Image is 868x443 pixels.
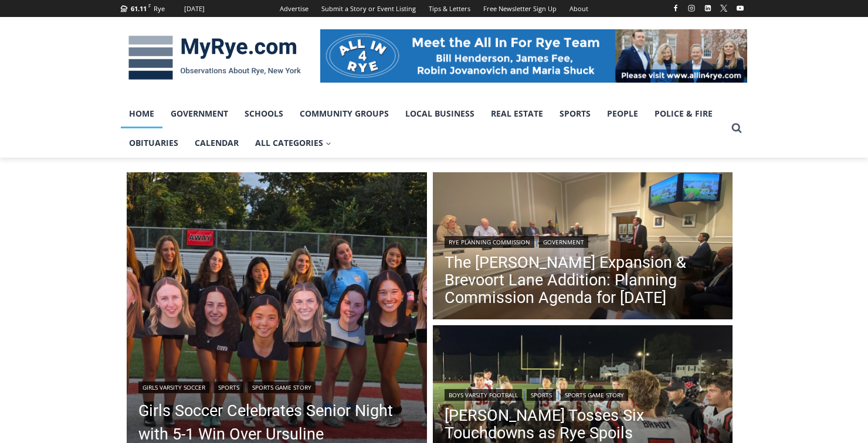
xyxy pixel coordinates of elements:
a: YouTube [733,1,747,15]
a: X [717,1,731,15]
a: Linkedin [701,1,715,15]
img: All in for Rye [320,29,747,82]
a: Sports Game Story [561,389,628,401]
a: People [599,99,646,128]
a: Sports [551,99,599,128]
a: Obituaries [121,128,187,158]
a: Schools [236,99,291,128]
a: Sports [214,381,243,393]
a: Community Groups [291,99,397,128]
span: F [148,2,151,9]
a: Sports Game Story [248,381,316,393]
img: (PHOTO: The Osborn CEO Matt Anderson speaking at the Rye Planning Commission public hearing on Se... [433,172,733,322]
a: Government [162,99,236,128]
a: Instagram [684,1,699,15]
a: Real Estate [483,99,551,128]
a: The [PERSON_NAME] Expansion & Brevoort Lane Addition: Planning Commission Agenda for [DATE] [445,254,721,306]
span: 61.11 [131,4,147,13]
a: Sports [527,389,556,401]
a: Boys Varsity Football [445,389,522,401]
button: View Search Form [726,118,747,139]
a: Rye Planning Commission [445,236,534,248]
a: Government [539,236,588,248]
div: [DATE] [184,4,205,14]
a: Police & Fire [646,99,721,128]
a: Local Business [397,99,483,128]
a: Calendar [187,128,247,158]
div: | | [138,379,415,393]
nav: Primary Navigation [121,99,726,158]
span: All Categories [255,137,331,149]
a: All Categories [247,128,340,158]
div: | [445,234,721,248]
img: MyRye.com [121,28,308,88]
a: Read More The Osborn Expansion & Brevoort Lane Addition: Planning Commission Agenda for Tuesday, ... [433,172,733,322]
a: Facebook [669,1,683,15]
a: Home [121,99,162,128]
div: | | [445,387,721,401]
a: Girls Varsity Soccer [138,381,209,393]
div: Rye [154,4,165,14]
